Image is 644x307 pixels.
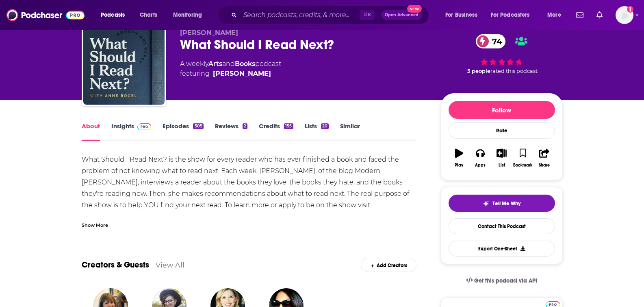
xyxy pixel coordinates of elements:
[460,271,544,291] a: Get this podcast via API
[573,8,587,22] a: Show notifications dropdown
[340,122,360,141] a: Similar
[533,143,555,173] button: Share
[449,241,555,257] button: Export One-Sheet
[134,9,162,22] a: Charts
[475,163,486,168] div: Apps
[180,29,238,37] span: [PERSON_NAME]
[449,101,555,119] button: Follow
[7,7,85,23] img: Podchaser - Follow, Share and Rate Podcasts
[83,23,165,105] img: What Should I Read Next?
[627,6,633,13] svg: Add a profile image
[82,122,100,141] a: About
[513,163,532,168] div: Bookmark
[616,6,633,24] span: Logged in as lkingsley
[441,29,563,79] div: 74 5 peoplerated this podcast
[180,59,281,79] div: A weekly podcast
[440,9,488,22] button: open menu
[407,5,422,13] span: New
[486,9,542,22] button: open menu
[240,9,360,22] input: Search podcasts, credits, & more...
[449,143,470,173] button: Play
[381,10,422,20] button: Open AdvancedNew
[305,122,329,141] a: Lists20
[483,200,489,207] img: tell me why sparkle
[163,122,203,141] a: Episodes505
[259,122,293,141] a: Credits155
[140,9,157,21] span: Charts
[111,122,152,141] a: InsightsPodchaser Pro
[539,163,550,168] div: Share
[137,123,152,130] img: Podchaser Pro
[616,6,633,24] button: Show profile menu
[474,277,537,284] span: Get this podcast via API
[467,68,490,74] span: 5 people
[235,60,255,68] a: Books
[213,69,271,79] a: Anne Bogel
[208,60,222,68] a: Arts
[547,9,561,21] span: More
[490,68,538,74] span: rated this podcast
[82,260,149,270] a: Creators & Guests
[445,9,477,21] span: For Business
[321,123,329,129] div: 20
[226,6,437,24] div: Search podcasts, credits, & more...
[167,9,212,22] button: open menu
[361,258,416,272] div: Add Creators
[492,200,520,207] span: Tell Me Why
[95,9,135,22] button: open menu
[385,13,418,17] span: Open Advanced
[82,154,417,222] div: What Should I Read Next? is the show for every reader who has ever finished a book and faced the ...
[243,123,247,129] div: 2
[101,9,125,21] span: Podcasts
[215,122,247,141] a: Reviews2
[284,123,293,129] div: 155
[173,9,202,21] span: Monitoring
[455,163,463,168] div: Play
[476,34,506,48] a: 74
[499,163,505,168] div: List
[491,143,512,173] button: List
[180,69,281,79] span: featuring
[484,34,506,48] span: 74
[449,122,555,139] div: Rate
[156,261,184,269] a: View All
[542,9,571,22] button: open menu
[470,143,491,173] button: Apps
[512,143,533,173] button: Bookmark
[491,9,530,21] span: For Podcasters
[222,60,235,68] span: and
[616,6,633,24] img: User Profile
[360,10,375,20] span: ⌘ K
[449,195,555,212] button: tell me why sparkleTell Me Why
[449,218,555,234] a: Contact This Podcast
[593,8,606,22] a: Show notifications dropdown
[193,123,203,129] div: 505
